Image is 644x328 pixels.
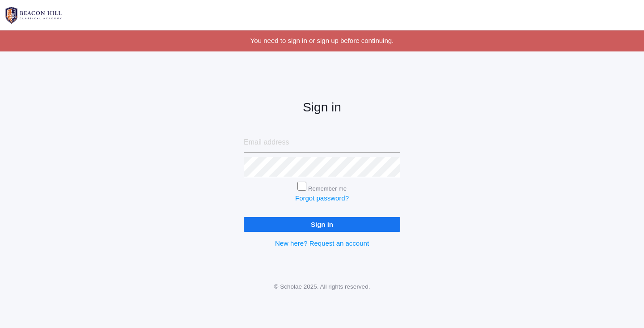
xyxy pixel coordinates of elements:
a: Forgot password? [295,194,349,202]
input: Sign in [244,217,400,232]
a: New here? Request an account [275,239,369,247]
input: Email address [244,132,400,153]
h2: Sign in [244,101,400,115]
label: Remember me [308,185,347,192]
